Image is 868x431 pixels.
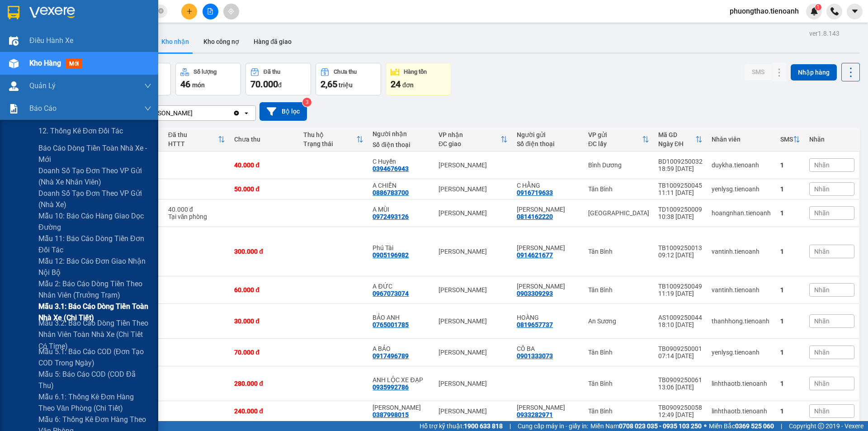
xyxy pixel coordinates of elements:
[168,206,226,213] div: 40.000 đ
[712,317,771,325] div: thanhhong.tienoanh
[439,209,508,217] div: [PERSON_NAME]
[38,391,151,414] span: Mẫu 6.1: Thống kê đơn hàng theo văn phòng (Chi tiết)
[234,349,294,356] div: 70.000 đ
[814,185,830,193] span: Nhãn
[9,104,19,114] img: solution-icon
[517,140,579,147] div: Số điện thoại
[658,140,695,147] div: Ngày ĐH
[851,7,859,15] span: caret-down
[38,369,151,391] span: Mẫu 5: Báo cáo COD (COD đã thu)
[658,189,703,196] div: 11:11 [DATE]
[29,103,57,114] span: Báo cáo
[509,421,511,431] span: |
[658,404,703,411] div: TB0909250058
[38,301,151,323] span: Mẫu 3.1: Báo cáo dòng tiền toàn nhà xe (Chi Tiết)
[809,136,854,143] div: Nhãn
[658,411,703,418] div: 12:49 [DATE]
[830,7,839,15] img: phone-icon
[180,79,190,90] span: 46
[517,182,579,189] div: C HẰNG
[584,128,654,152] th: Toggle SortBy
[814,161,830,169] span: Nhãn
[814,209,830,217] span: Nhãn
[38,142,151,165] span: Báo cáo dòng tiền toàn nhà xe - mới
[246,31,299,52] button: Hàng đã giao
[234,286,294,294] div: 60.000 đ
[780,209,800,217] div: 1
[658,321,703,328] div: 18:10 [DATE]
[373,283,429,290] div: A ĐỨC
[38,346,151,369] span: Mẫu 5.1: Báo cáo COD (Đơn tạo COD trong ngày)
[517,206,579,213] div: ANH TUẤN
[175,63,241,95] button: Số lượng46món
[66,59,82,69] span: mới
[439,185,508,193] div: [PERSON_NAME]
[588,317,649,325] div: An Sương
[439,380,508,387] div: [PERSON_NAME]
[168,140,218,147] div: HTTT
[439,349,508,356] div: [PERSON_NAME]
[712,161,771,169] div: duykha.tienoanh
[517,189,553,196] div: 0916719633
[373,384,409,391] div: 0935992786
[193,109,194,118] input: Selected Cư Kuin.
[588,131,642,138] div: VP gửi
[814,248,830,255] span: Nhãn
[658,290,703,297] div: 11:19 [DATE]
[658,384,703,391] div: 13:06 [DATE]
[814,317,830,325] span: Nhãn
[439,161,508,169] div: [PERSON_NAME]
[517,290,553,297] div: 0903309293
[373,130,429,137] div: Người nhận
[517,283,579,290] div: MINH QUYÊN
[228,8,234,14] span: aim
[203,4,218,19] button: file-add
[722,5,806,17] span: phuongthao.tienoanh
[192,81,205,89] span: món
[588,407,649,415] div: Tân Bình
[144,109,193,118] div: [PERSON_NAME]
[709,421,774,431] span: Miền Bắc
[250,79,278,90] span: 70.000
[334,69,357,75] div: Chưa thu
[780,248,800,255] div: 1
[9,36,19,46] img: warehouse-icon
[29,59,61,67] span: Kho hàng
[373,244,429,251] div: Phú Tài
[154,31,196,52] button: Kho nhận
[619,422,702,430] strong: 0708 023 035 - 0935 103 250
[658,182,703,189] div: TB1009250045
[373,213,409,220] div: 0972493126
[321,79,337,90] span: 2,65
[373,165,409,172] div: 0394676943
[186,8,193,14] span: plus
[420,421,503,431] span: Hỗ trợ kỹ thuật:
[373,376,429,384] div: ANH LỘC XE ĐẠP
[712,209,771,217] div: hoangnhan.tienoanh
[373,182,429,189] div: A CHIẾN
[243,109,250,117] svg: open
[373,158,429,165] div: C Huyền
[658,213,703,220] div: 10:38 [DATE]
[780,161,800,169] div: 1
[658,165,703,172] div: 18:59 [DATE]
[439,407,508,415] div: [PERSON_NAME]
[588,161,649,169] div: Bình Dương
[588,185,649,193] div: Tân Bình
[234,407,294,415] div: 240.000 đ
[780,136,793,143] div: SMS
[517,131,579,138] div: Người gửi
[234,380,294,387] div: 280.000 đ
[588,248,649,255] div: Tân Bình
[303,131,356,138] div: Thu hộ
[303,140,356,147] div: Trạng thái
[259,102,307,121] button: Bộ lọc
[373,352,409,360] div: 0917496789
[781,421,782,431] span: |
[745,64,772,80] button: SMS
[814,407,830,415] span: Nhãn
[439,140,500,147] div: ĐC giao
[658,158,703,165] div: BD1009250032
[9,59,19,68] img: warehouse-icon
[517,404,579,411] div: Thanh THẢO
